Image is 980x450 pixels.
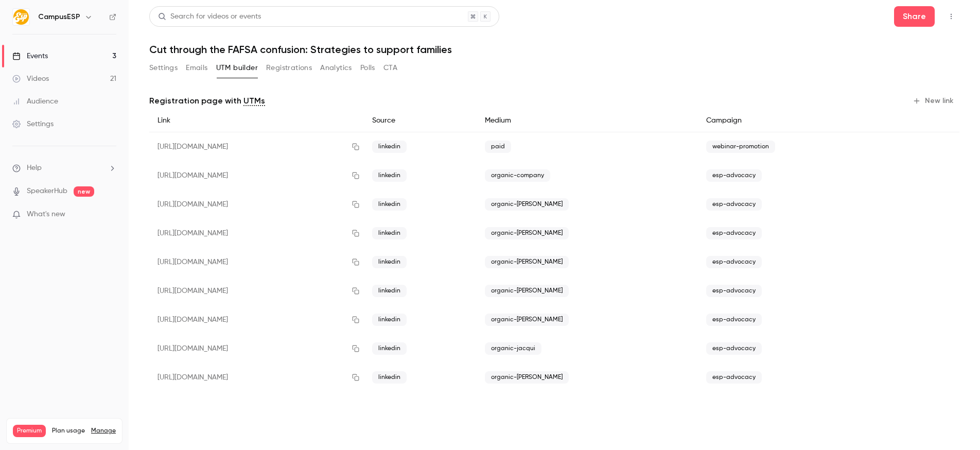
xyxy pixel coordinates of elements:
[149,161,364,190] div: [URL][DOMAIN_NAME]
[485,342,541,355] span: organic-jacqui
[149,60,178,76] button: Settings
[13,9,29,25] img: CampusESP
[485,198,569,211] span: organic-[PERSON_NAME]
[372,314,407,326] span: linkedin
[13,425,46,437] span: Premium
[12,74,49,84] div: Videos
[149,43,959,56] h1: Cut through the FAFSA confusion: Strategies to support families
[372,169,407,182] span: linkedin
[485,169,550,182] span: organic-company
[706,285,762,297] span: esp-advocacy
[364,109,477,132] div: Source
[706,227,762,239] span: esp-advocacy
[706,169,762,182] span: esp-advocacy
[383,60,397,76] button: CTA
[12,51,48,61] div: Events
[485,371,569,384] span: organic-[PERSON_NAME]
[485,285,569,297] span: organic-[PERSON_NAME]
[372,141,407,153] span: linkedin
[485,256,569,268] span: organic-[PERSON_NAME]
[320,60,352,76] button: Analytics
[706,342,762,355] span: esp-advocacy
[908,93,959,109] button: New link
[706,141,775,153] span: webinar-promotion
[149,248,364,276] div: [URL][DOMAIN_NAME]
[149,95,265,107] p: Registration page with
[27,209,65,220] span: What's new
[372,285,407,297] span: linkedin
[149,305,364,334] div: [URL][DOMAIN_NAME]
[91,427,116,435] a: Manage
[74,186,94,197] span: new
[27,163,42,174] span: Help
[243,95,265,107] a: UTMs
[52,427,85,435] span: Plan usage
[158,11,261,22] div: Search for videos or events
[372,256,407,268] span: linkedin
[706,371,762,384] span: esp-advocacy
[485,141,511,153] span: paid
[360,60,375,76] button: Polls
[372,342,407,355] span: linkedin
[149,190,364,219] div: [URL][DOMAIN_NAME]
[149,334,364,363] div: [URL][DOMAIN_NAME]
[266,60,312,76] button: Registrations
[477,109,698,132] div: Medium
[149,132,364,162] div: [URL][DOMAIN_NAME]
[149,109,364,132] div: Link
[894,6,935,27] button: Share
[27,186,67,197] a: SpeakerHub
[706,198,762,211] span: esp-advocacy
[485,314,569,326] span: organic-[PERSON_NAME]
[372,198,407,211] span: linkedin
[485,227,569,239] span: organic-[PERSON_NAME]
[706,256,762,268] span: esp-advocacy
[372,371,407,384] span: linkedin
[186,60,207,76] button: Emails
[12,96,58,107] div: Audience
[706,314,762,326] span: esp-advocacy
[149,276,364,305] div: [URL][DOMAIN_NAME]
[38,12,80,22] h6: CampusESP
[12,163,116,174] li: help-dropdown-opener
[216,60,258,76] button: UTM builder
[372,227,407,239] span: linkedin
[698,109,886,132] div: Campaign
[149,219,364,248] div: [URL][DOMAIN_NAME]
[12,119,54,129] div: Settings
[149,363,364,392] div: [URL][DOMAIN_NAME]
